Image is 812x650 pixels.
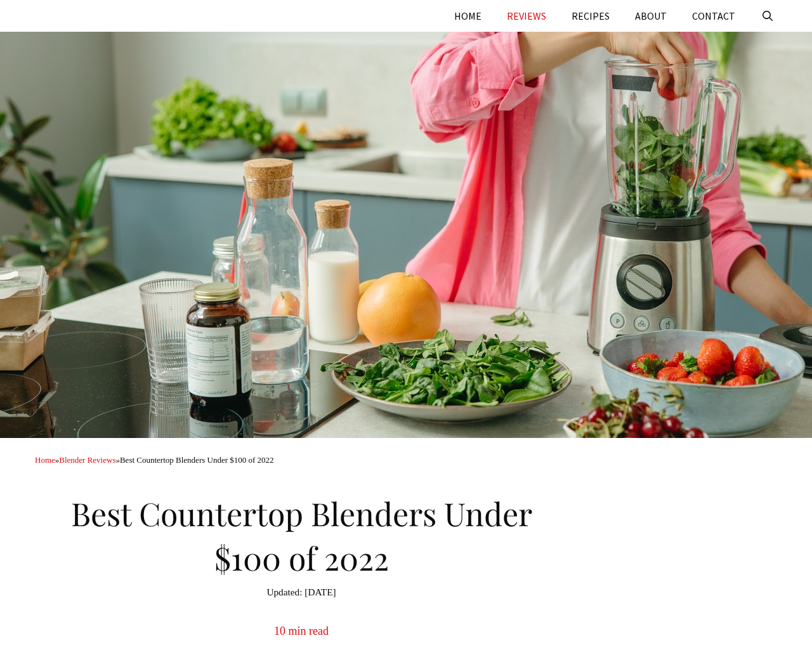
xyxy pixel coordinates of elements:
h1: Best Countertop Blenders Under $100 of 2022 [35,485,568,580]
span: min read [289,625,329,637]
span: 10 [274,625,285,637]
time: [DATE] [266,585,336,600]
span: » » [35,455,274,465]
span: Best Countertop Blenders Under $100 of 2022 [120,455,274,465]
a: Blender Reviews [59,455,115,465]
a: Home [35,455,55,465]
